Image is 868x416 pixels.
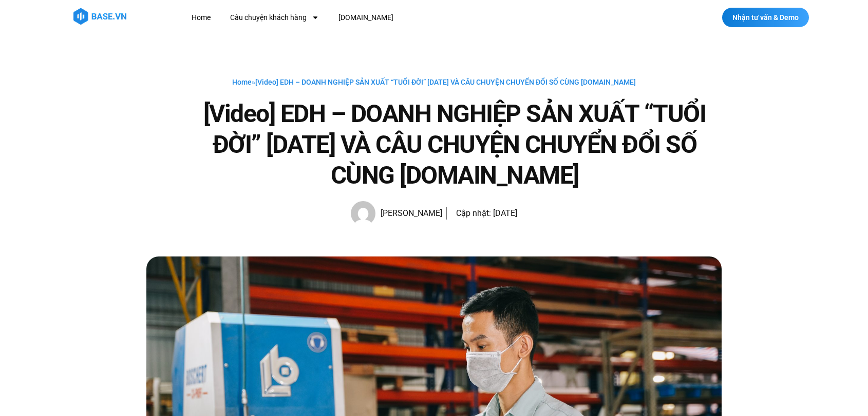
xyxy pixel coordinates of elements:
[232,78,252,86] a: Home
[184,8,582,27] nav: Menu
[722,8,809,27] a: Nhận tư vấn & Demo
[456,208,491,218] span: Cập nhật:
[493,208,517,218] time: [DATE]
[351,201,442,226] a: Picture of Hạnh Hoàng [PERSON_NAME]
[732,14,799,21] span: Nhận tư vấn & Demo
[222,8,327,27] a: Câu chuyện khách hàng
[255,78,636,86] span: [Video] EDH – DOANH NGHIỆP SẢN XUẤT “TUỔI ĐỜI” [DATE] VÀ CÂU CHUYỆN CHUYỂN ĐỔI SỐ CÙNG [DOMAIN_NAME]
[375,206,442,221] span: [PERSON_NAME]
[184,8,218,27] a: Home
[187,98,722,191] h1: [Video] EDH – DOANH NGHIỆP SẢN XUẤT “TUỔI ĐỜI” [DATE] VÀ CÂU CHUYỆN CHUYỂN ĐỔI SỐ CÙNG [DOMAIN_NAME]
[331,8,401,27] a: [DOMAIN_NAME]
[351,201,375,226] img: Picture of Hạnh Hoàng
[232,78,636,86] span: »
